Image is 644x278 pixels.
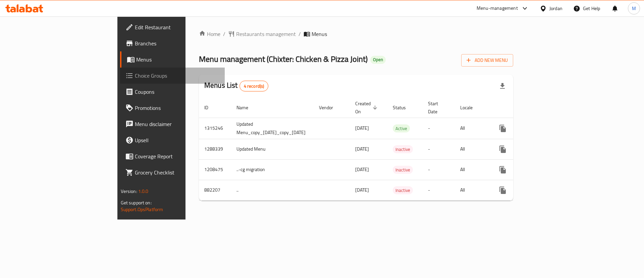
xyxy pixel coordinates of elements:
[393,124,410,132] div: Active
[423,139,455,159] td: -
[135,136,220,144] span: Upsell
[199,97,565,201] table: enhanced table
[231,159,314,180] td: ..-cg migration
[121,187,137,196] span: Version:
[135,88,220,96] span: Coupons
[135,120,220,128] span: Menu disclaimer
[355,165,369,174] span: [DATE]
[455,118,489,139] td: All
[511,182,527,198] button: Change Status
[355,124,369,132] span: [DATE]
[495,141,511,157] button: more
[455,139,489,159] td: All
[423,159,455,180] td: -
[120,100,225,116] a: Promotions
[120,148,225,164] a: Coverage Report
[120,51,225,68] a: Menus
[460,104,481,112] span: Locale
[632,5,636,12] span: M
[393,187,413,194] span: Inactive
[236,30,296,38] span: Restaurants management
[204,104,217,112] span: ID
[549,5,562,12] div: Jordan
[393,125,410,132] span: Active
[228,30,296,38] a: Restaurants management
[393,166,413,174] div: Inactive
[393,104,415,112] span: Status
[423,118,455,139] td: -
[204,80,268,91] h2: Menus List
[455,159,489,180] td: All
[231,139,314,159] td: Updated Menu
[136,55,220,64] span: Menus
[461,54,513,67] button: Add New Menu
[370,57,386,63] span: Open
[455,180,489,200] td: All
[120,68,225,84] a: Choice Groups
[511,141,527,157] button: Change Status
[393,146,413,153] span: Inactive
[355,100,379,116] span: Created On
[236,104,257,112] span: Name
[355,145,369,153] span: [DATE]
[135,72,220,80] span: Choice Groups
[120,116,225,132] a: Menu disclaimer
[511,162,527,178] button: Change Status
[393,166,413,174] span: Inactive
[135,168,220,176] span: Grocery Checklist
[135,152,220,160] span: Coverage Report
[120,132,225,148] a: Upsell
[495,120,511,136] button: more
[135,23,220,31] span: Edit Restaurant
[199,30,513,38] nav: breadcrumb
[495,162,511,178] button: more
[393,186,413,194] div: Inactive
[467,56,508,65] span: Add New Menu
[199,51,368,67] span: Menu management ( Chixter: Chicken & Pizza Joint )
[355,186,369,194] span: [DATE]
[489,97,565,118] th: Actions
[477,4,518,12] div: Menu-management
[135,39,220,47] span: Branches
[312,30,327,38] span: Menus
[240,83,268,89] span: 4 record(s)
[239,81,269,91] div: Total records count
[319,104,342,112] span: Vendor
[423,180,455,200] td: -
[428,100,447,116] span: Start Date
[494,78,511,94] div: Export file
[495,182,511,198] button: more
[138,187,149,196] span: 1.0.0
[120,19,225,35] a: Edit Restaurant
[231,118,314,139] td: Updated Menu_copy_[DATE]_copy_[DATE]
[299,30,301,38] li: /
[511,120,527,136] button: Change Status
[370,56,386,64] div: Open
[121,205,163,214] a: Support.OpsPlatform
[120,164,225,181] a: Grocery Checklist
[135,104,220,112] span: Promotions
[120,35,225,51] a: Branches
[120,84,225,100] a: Coupons
[231,180,314,200] td: ..
[121,198,152,207] span: Get support on:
